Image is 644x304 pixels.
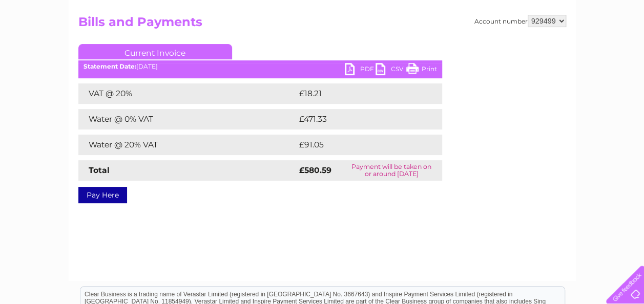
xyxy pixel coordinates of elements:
[84,62,136,70] b: Statement Date:
[297,135,421,155] td: £91.05
[518,44,549,51] a: Telecoms
[78,187,127,203] a: Pay Here
[78,15,566,34] h2: Bills and Payments
[80,6,565,50] div: Clear Business is a trading name of Verastar Limited (registered in [GEOGRAPHIC_DATA] No. 3667643...
[610,44,634,51] a: Log out
[406,63,437,78] a: Print
[78,83,297,104] td: VAT @ 20%
[23,27,75,58] img: logo.png
[299,165,331,175] strong: £580.59
[297,83,420,104] td: £18.21
[376,63,406,78] a: CSV
[474,15,566,27] div: Account number
[297,109,423,129] td: £471.33
[345,63,376,78] a: PDF
[464,44,483,51] a: Water
[489,44,512,51] a: Energy
[78,63,442,70] div: [DATE]
[576,44,601,51] a: Contact
[78,109,297,129] td: Water @ 0% VAT
[451,5,522,18] a: 0333 014 3131
[78,135,297,155] td: Water @ 20% VAT
[555,44,570,51] a: Blog
[89,165,110,175] strong: Total
[341,160,442,181] td: Payment will be taken on or around [DATE]
[78,44,232,59] a: Current Invoice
